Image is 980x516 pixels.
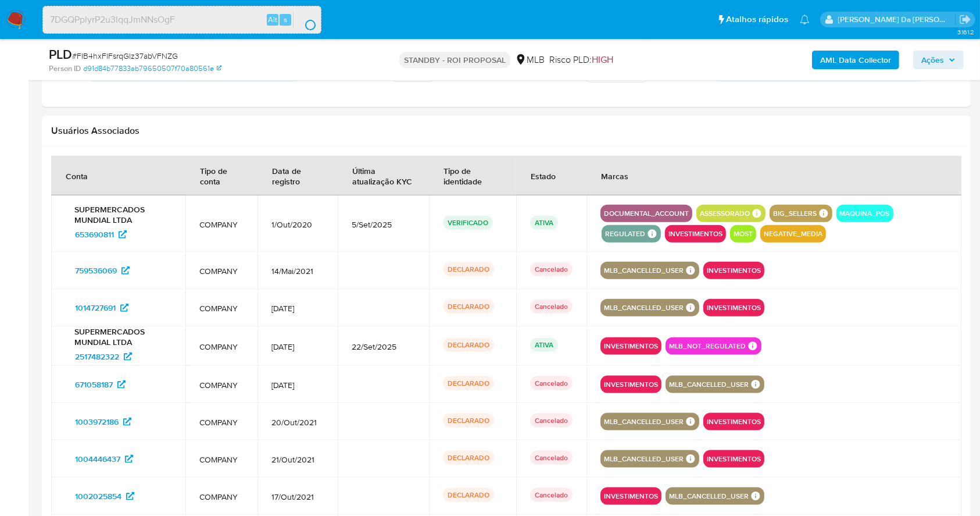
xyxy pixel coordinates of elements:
[959,13,971,26] a: Sair
[921,51,944,69] span: Ações
[726,13,788,26] span: Atalhos rápidos
[284,14,287,25] span: s
[268,14,277,25] span: Alt
[49,45,72,63] b: PLD
[957,27,974,37] span: 3.161.2
[49,63,81,74] b: Person ID
[293,12,317,28] button: search-icon
[812,51,899,69] button: AML Data Collector
[43,12,321,27] input: Pesquise usuários ou casos...
[399,52,510,68] p: STANDBY - ROI PROPOSAL
[51,125,961,137] h2: Usuários Associados
[515,54,545,66] div: MLB
[820,51,891,69] b: AML Data Collector
[800,15,810,24] a: Notificações
[913,51,964,69] button: Ações
[592,53,613,66] span: HIGH
[72,50,178,62] span: # FIB4hxFlFsrqGlz37abVFNZG
[838,14,956,25] p: patricia.varelo@mercadopago.com.br
[83,63,221,74] a: d91d84b77833ab79650507f70a80561e
[549,54,613,66] span: Risco PLD:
